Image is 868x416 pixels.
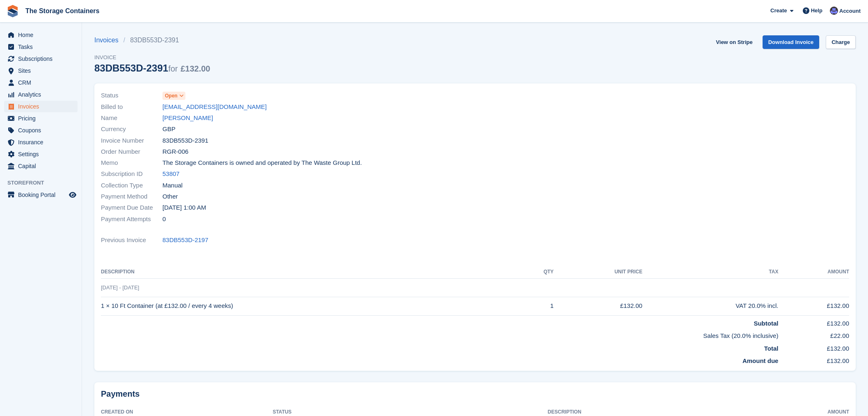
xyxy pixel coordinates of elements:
[18,53,67,65] span: Subscriptions
[4,77,78,88] a: menu
[162,102,267,112] a: [EMAIL_ADDRESS][DOMAIN_NAME]
[7,5,19,17] img: stora-icon-8386f47178a22dfd0bd8f6a31ec36ba5ce8667c1dd55bd0f319d3a0aa187defe.svg
[4,29,78,41] a: menu
[778,328,849,341] td: £22.00
[94,62,210,74] div: 83DB553D-2391
[68,190,78,200] a: Preview store
[18,160,67,172] span: Capital
[101,113,162,123] span: Name
[94,53,210,62] span: Invoice
[101,102,162,112] span: Billed to
[642,301,779,311] div: VAT 20.0% incl.
[18,189,67,201] span: Booking Portal
[18,136,67,148] span: Insurance
[101,297,521,315] td: 1 × 10 Ft Container (at £132.00 / every 4 weeks)
[101,328,778,341] td: Sales Tax (20.0% inclusive)
[180,64,210,73] span: £132.00
[101,169,162,179] span: Subscription ID
[162,236,208,245] a: 83DB553D-2197
[162,113,213,123] a: [PERSON_NAME]
[778,341,849,354] td: £132.00
[4,125,78,136] a: menu
[18,148,67,160] span: Settings
[4,41,78,53] a: menu
[554,297,642,315] td: £132.00
[4,65,78,76] a: menu
[101,284,139,291] span: [DATE] - [DATE]
[18,125,67,136] span: Coupons
[101,236,162,245] span: Previous Invoice
[713,35,756,49] a: View on Stripe
[839,7,861,15] span: Account
[18,101,67,112] span: Invoices
[18,29,67,41] span: Home
[764,345,779,352] strong: Total
[811,7,822,15] span: Help
[101,158,162,168] span: Memo
[168,64,178,73] span: for
[94,35,123,45] a: Invoices
[778,266,849,279] th: Amount
[101,91,162,100] span: Status
[778,353,849,366] td: £132.00
[7,179,82,187] span: Storefront
[101,215,162,224] span: Payment Attempts
[101,125,162,134] span: Currency
[4,148,78,160] a: menu
[521,266,553,279] th: QTY
[101,203,162,213] span: Payment Due Date
[18,41,67,53] span: Tasks
[101,147,162,157] span: Order Number
[742,357,779,364] strong: Amount due
[763,35,820,49] a: Download Invoice
[162,136,208,146] span: 83DB553D-2391
[165,92,178,99] span: Open
[754,320,778,327] strong: Subtotal
[101,266,521,279] th: Description
[101,389,849,399] h2: Payments
[554,266,642,279] th: Unit Price
[18,113,67,124] span: Pricing
[642,266,779,279] th: Tax
[18,65,67,76] span: Sites
[162,158,362,168] span: The Storage Containers is owned and operated by The Waste Group Ltd.
[18,77,67,88] span: CRM
[162,169,180,179] a: 53807
[162,125,176,134] span: GBP
[4,101,78,112] a: menu
[22,4,103,18] a: The Storage Containers
[4,89,78,100] a: menu
[778,315,849,328] td: £132.00
[521,297,553,315] td: 1
[4,160,78,172] a: menu
[4,113,78,124] a: menu
[162,203,206,213] time: 2025-09-19 00:00:00 UTC
[101,192,162,201] span: Payment Method
[826,35,856,49] a: Charge
[162,181,183,190] span: Manual
[162,192,178,201] span: Other
[162,91,185,100] a: Open
[162,215,166,224] span: 0
[94,35,210,45] nav: breadcrumbs
[4,136,78,148] a: menu
[101,136,162,146] span: Invoice Number
[770,7,787,15] span: Create
[830,7,838,15] img: Dan Excell
[162,147,188,157] span: RGR-006
[4,53,78,65] a: menu
[18,89,67,100] span: Analytics
[4,189,78,201] a: menu
[101,181,162,190] span: Collection Type
[778,297,849,315] td: £132.00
